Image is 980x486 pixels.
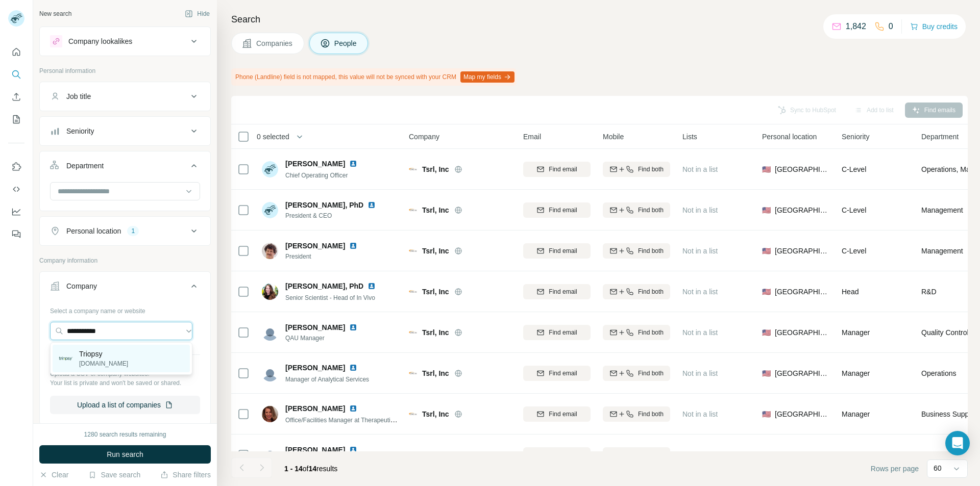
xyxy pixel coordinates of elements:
div: 1280 search results remaining [84,430,166,439]
span: Not in a list [682,369,718,377]
span: C-Level [842,165,866,173]
img: LinkedIn logo [349,446,357,454]
button: Find both [603,284,670,299]
span: Management [921,246,963,256]
button: Find email [523,162,591,177]
span: Company [409,132,439,142]
img: Logo of Tsrl, Inc [409,206,417,214]
img: LinkedIn logo [349,404,357,413]
p: 0 [889,20,893,33]
span: R&D [921,287,937,297]
button: Buy credits [910,19,958,34]
button: Find email [523,447,591,463]
div: Select a company name or website [50,302,200,316]
div: Seniority [66,126,94,136]
span: 🇺🇸 [762,287,771,297]
span: [GEOGRAPHIC_DATA] [775,246,829,256]
span: Find email [549,328,577,337]
span: 🇺🇸 [762,409,771,419]
h4: Search [231,12,968,27]
button: Find both [603,325,670,340]
button: Personal location1 [40,219,210,243]
p: Company information [39,256,211,265]
span: Not in a list [682,328,718,337]
button: Search [8,65,24,84]
span: Not in a list [682,410,718,418]
span: 🇺🇸 [762,246,771,256]
button: Save search [88,470,140,480]
img: LinkedIn logo [349,323,357,331]
span: C-Level [842,206,866,214]
img: Avatar [262,406,278,422]
span: [PERSON_NAME] [285,363,345,373]
span: Find both [638,206,664,215]
span: Tsrl, Inc [422,164,449,174]
span: Not in a list [682,288,718,296]
img: Logo of Tsrl, Inc [409,451,417,459]
span: Find email [549,246,577,255]
span: Tsrl, Inc [422,327,449,338]
span: Not in a list [682,206,718,214]
span: [GEOGRAPHIC_DATA] [775,287,829,297]
div: Job title [66,91,91,101]
span: 0 selected [257,132,289,142]
span: 🇺🇸 [762,327,771,338]
button: Find email [523,284,591,299]
button: Find both [603,243,670,259]
span: Tsrl, Inc [422,287,449,297]
button: Find both [603,447,670,463]
span: C-Level [842,247,866,255]
button: Find email [523,202,591,218]
span: President & CEO [285,211,388,220]
img: LinkedIn logo [349,364,357,372]
button: Job title [40,84,210,109]
button: Department [40,154,210,182]
span: Mobile [603,132,624,142]
button: Company lookalikes [40,29,210,54]
span: Find both [638,450,664,459]
p: Personal information [39,66,211,75]
p: Your list is private and won't be saved or shared. [50,378,200,388]
span: Seniority [842,132,869,142]
span: [PERSON_NAME] [285,403,345,414]
button: Feedback [8,225,24,243]
span: [PERSON_NAME] [285,241,345,251]
button: Find both [603,406,670,422]
button: Company [40,274,210,302]
p: 60 [934,463,942,473]
span: Tsrl, Inc [422,409,449,419]
div: Department [66,161,104,171]
img: Logo of Tsrl, Inc [409,410,417,418]
img: Logo of Tsrl, Inc [409,369,417,377]
button: Find both [603,202,670,218]
span: of [303,465,309,473]
img: LinkedIn logo [367,282,376,290]
span: Head [842,288,859,296]
img: Logo of Tsrl, Inc [409,165,417,173]
button: Seniority [40,119,210,143]
img: Avatar [262,365,278,381]
button: Find email [523,325,591,340]
p: [DOMAIN_NAME] [79,359,128,368]
button: My lists [8,110,24,129]
span: Department [921,132,959,142]
button: Use Surfe API [8,180,24,198]
span: Find both [638,165,664,174]
span: Operations [921,368,956,378]
img: Logo of Tsrl, Inc [409,328,417,337]
span: Tsrl, Inc [422,205,449,215]
button: Find both [603,366,670,381]
img: Avatar [262,243,278,259]
span: Rows per page [871,464,919,474]
button: Quick start [8,43,24,61]
div: Open Intercom Messenger [945,431,970,455]
span: Companies [256,38,293,48]
span: Find email [549,165,577,174]
div: Phone (Landline) field is not mapped, this value will not be synced with your CRM [231,68,517,86]
button: Run search [39,445,211,464]
button: Dashboard [8,202,24,221]
span: Run search [107,449,143,459]
button: Hide [178,6,217,21]
span: Management [921,205,963,215]
span: [GEOGRAPHIC_DATA] [775,327,829,338]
